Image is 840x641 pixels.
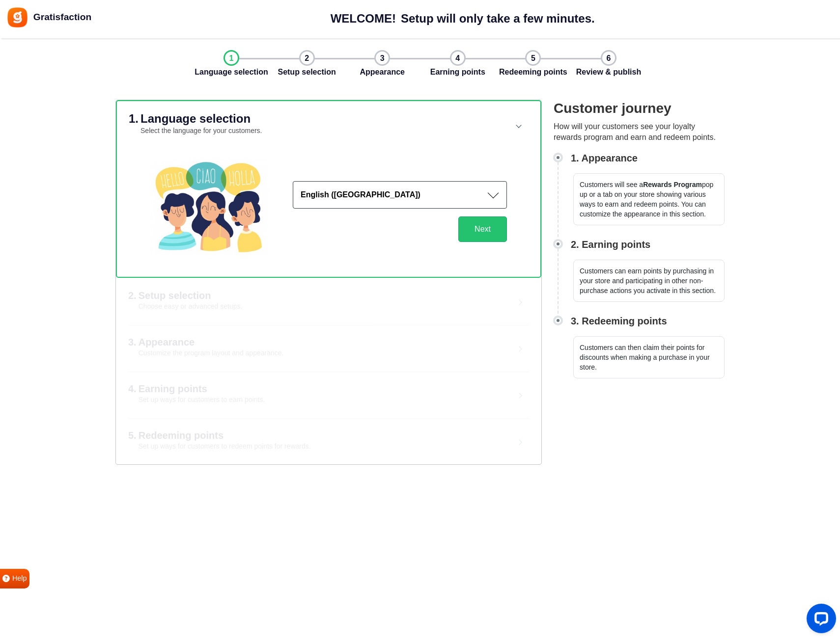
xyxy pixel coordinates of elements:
[6,6,28,28] img: Gratisfaction
[799,600,840,641] iframe: LiveChat chat widget
[571,237,650,252] h3: 2. Earning points
[401,12,595,26] h1: Setup will only take a few minutes.
[554,100,725,117] h2: Customer journey
[571,151,638,165] h3: 1. Appearance
[573,336,725,378] p: Customers can then claim their points for discounts when making a purchase in your store.
[331,12,396,26] h1: WELCOME!
[573,260,725,302] p: Customers can earn points by purchasing in your store and participating in other non-purchase act...
[140,113,262,125] h2: Language selection
[293,181,507,209] button: English ([GEOGRAPHIC_DATA])
[458,216,507,242] button: Next
[554,121,725,143] p: How will your customers see your loyalty rewards program and earn and redeem points.
[33,10,91,25] span: Gratisfaction
[301,190,420,199] strong: English ([GEOGRAPHIC_DATA])
[571,314,667,328] h3: 3. Redeeming points
[643,181,702,188] strong: Rewards Program
[573,173,725,225] p: Customers will see a pop up or a tab on your store showing various ways to earn and redeem points...
[12,573,27,584] span: Help
[129,113,139,136] h2: 1.
[140,127,262,134] small: Select the language for your customers.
